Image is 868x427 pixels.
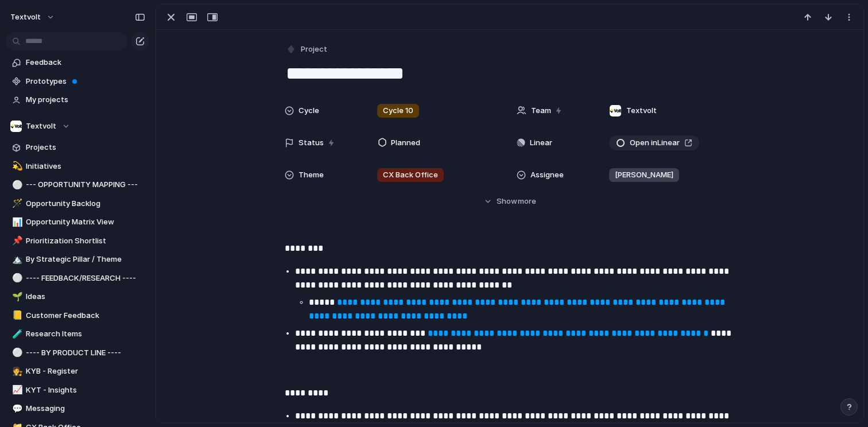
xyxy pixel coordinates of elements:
button: Showmore [285,191,735,212]
button: 📒 [10,310,22,321]
button: ⚪ [10,273,22,284]
a: Open inLinear [609,135,699,150]
button: 🏔️ [10,254,22,265]
span: Status [299,137,324,149]
span: Prioritization Shortlist [26,235,145,247]
a: 🪄Opportunity Backlog [6,195,149,212]
a: 📒Customer Feedback [6,307,149,324]
div: 🪄 [12,197,20,210]
button: 💫 [10,161,22,172]
span: Project [301,44,327,55]
span: [PERSON_NAME] [615,169,673,181]
button: 📌 [10,235,22,247]
a: 🌱Ideas [6,288,149,305]
a: 🧪Research Items [6,325,149,343]
span: Textvolt [26,121,56,132]
span: Show [497,196,517,207]
button: ⚪ [10,179,22,191]
span: Cycle 10 [383,105,413,117]
span: textvolt [10,11,41,23]
span: Textvolt [626,105,657,117]
span: Prototypes [26,76,145,87]
div: ⚪ [12,271,20,285]
span: Opportunity Matrix View [26,216,145,228]
span: Research Items [26,328,145,340]
button: textvolt [5,8,61,26]
div: 🌱 [12,290,20,304]
div: 🏔️ [12,253,20,266]
a: Projects [6,139,149,156]
a: 🏔️By Strategic Pillar / Theme [6,251,149,268]
div: 📒 [12,309,20,322]
span: Linear [530,137,552,149]
span: Feedback [26,57,145,68]
span: Planned [391,137,420,149]
span: Team [531,105,551,117]
a: Prototypes [6,73,149,90]
div: 💫 [12,160,20,173]
a: 📊Opportunity Matrix View [6,214,149,231]
button: Textvolt [6,118,149,135]
div: ⚪ [12,178,20,192]
button: 📊 [10,216,22,228]
span: CX Back Office [383,169,438,181]
span: Opportunity Backlog [26,198,145,209]
button: 🌱 [10,291,22,302]
span: more [518,196,536,207]
a: Feedback [6,54,149,71]
span: --- OPPORTUNITY MAPPING --- [26,179,145,191]
span: Cycle [299,105,319,117]
button: 🪄 [10,198,22,209]
span: My projects [26,94,145,106]
span: Projects [26,142,145,153]
a: ⚪--- OPPORTUNITY MAPPING --- [6,176,149,193]
span: Open in Linear [630,137,680,149]
a: ⚪---- FEEDBACK/RESEARCH ---- [6,270,149,287]
a: 💫Initiatives [6,158,149,175]
span: By Strategic Pillar / Theme [26,254,145,265]
div: 📊 [12,216,20,229]
span: Assignee [530,169,564,181]
span: Customer Feedback [26,310,145,321]
a: 📌Prioritization Shortlist [6,232,149,250]
span: Ideas [26,291,145,302]
div: 📌 [12,234,20,247]
button: Project [284,41,331,58]
span: ---- FEEDBACK/RESEARCH ---- [26,273,145,284]
span: Theme [299,169,324,181]
button: 🧪 [10,328,22,340]
div: 🧪 [12,328,20,341]
a: My projects [6,91,149,108]
span: Initiatives [26,161,145,172]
